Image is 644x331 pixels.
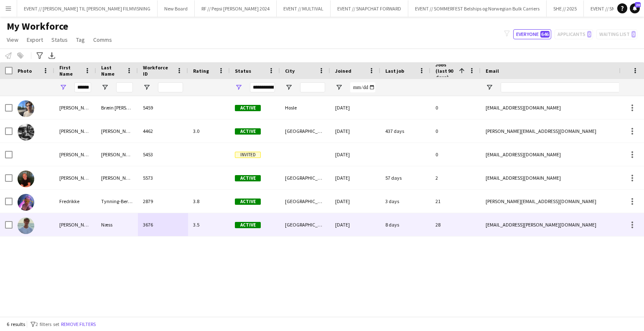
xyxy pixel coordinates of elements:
[380,120,430,143] div: 437 days
[96,120,138,143] div: [PERSON_NAME]
[235,175,261,181] span: Active
[193,68,209,74] span: Rating
[59,64,81,77] span: First Name
[235,222,261,228] span: Active
[138,213,188,236] div: 3676
[54,166,96,189] div: [PERSON_NAME]
[96,190,138,213] div: Tynning-Bergestuen
[380,166,430,189] div: 57 days
[630,3,640,13] a: 20
[486,84,493,91] button: Open Filter Menu
[330,120,380,143] div: [DATE]
[158,0,195,17] button: New Board
[335,84,343,91] button: Open Filter Menu
[27,36,43,43] span: Export
[96,96,138,119] div: Bræin [PERSON_NAME]
[74,82,91,92] input: First Name Filter Input
[385,68,404,74] span: Last job
[430,213,481,236] div: 28
[3,34,22,45] a: View
[330,96,380,119] div: [DATE]
[280,190,330,213] div: [GEOGRAPHIC_DATA]
[277,0,331,17] button: EVENT // MULTIVAL
[330,190,380,213] div: [DATE]
[7,36,18,43] span: View
[188,190,230,213] div: 3.8
[235,128,261,135] span: Active
[188,213,230,236] div: 3.5
[143,64,173,77] span: Workforce ID
[158,82,183,92] input: Workforce ID Filter Input
[188,120,230,143] div: 3.0
[330,166,380,189] div: [DATE]
[18,100,34,117] img: Fredrik Bræin Groth
[143,84,150,91] button: Open Filter Menu
[59,84,67,91] button: Open Filter Menu
[280,213,330,236] div: [GEOGRAPHIC_DATA]
[430,120,481,143] div: 0
[138,143,188,166] div: 5453
[116,82,133,92] input: Last Name Filter Input
[7,20,68,33] span: My Workforce
[18,124,34,140] img: Fredrik Øien
[76,36,85,43] span: Tag
[635,2,641,8] span: 20
[138,190,188,213] div: 2879
[235,84,242,91] button: Open Filter Menu
[285,68,295,74] span: City
[380,190,430,213] div: 3 days
[59,320,97,329] button: Remove filters
[280,96,330,119] div: Hosle
[430,166,481,189] div: 2
[547,0,584,17] button: SHE // 2025
[235,68,251,74] span: Status
[54,96,96,119] div: [PERSON_NAME]
[18,194,34,211] img: Fredrikke Tynning-Bergestuen
[138,166,188,189] div: 5573
[540,31,550,38] span: 646
[430,143,481,166] div: 0
[285,84,293,91] button: Open Filter Menu
[430,96,481,119] div: 0
[435,61,456,80] span: Jobs (last 90 days)
[18,68,32,74] span: Photo
[235,105,261,111] span: Active
[300,82,325,92] input: City Filter Input
[330,213,380,236] div: [DATE]
[35,51,45,61] app-action-btn: Advanced filters
[101,64,123,77] span: Last Name
[54,143,96,166] div: [PERSON_NAME]
[90,34,115,45] a: Comms
[380,213,430,236] div: 8 days
[18,217,34,234] img: Fredrik Bronken Næss
[54,120,96,143] div: [PERSON_NAME]
[73,34,88,45] a: Tag
[54,213,96,236] div: [PERSON_NAME]
[501,82,643,92] input: Email Filter Input
[47,51,57,61] app-action-btn: Export XLSX
[513,29,551,39] button: Everyone646
[18,171,34,187] img: Karl Fredrik Roos
[235,152,261,158] span: Invited
[138,120,188,143] div: 4462
[430,190,481,213] div: 21
[280,166,330,189] div: [GEOGRAPHIC_DATA]
[486,68,499,74] span: Email
[330,143,380,166] div: [DATE]
[280,120,330,143] div: [GEOGRAPHIC_DATA]
[96,213,138,236] div: Næss
[93,36,112,43] span: Comms
[331,0,408,17] button: EVENT // SNAPCHAT FORWARD
[335,68,351,74] span: Joined
[96,143,138,166] div: [PERSON_NAME]
[96,166,138,189] div: [PERSON_NAME]
[54,190,96,213] div: Fredrikke
[408,0,547,17] button: EVENT // SOMMERFEST Belships og Norwegian Bulk Carriers
[36,321,59,327] span: 2 filters set
[101,84,109,91] button: Open Filter Menu
[195,0,277,17] button: RF // Pepsi [PERSON_NAME] 2024
[51,36,68,43] span: Status
[350,82,375,92] input: Joined Filter Input
[23,34,46,45] a: Export
[138,96,188,119] div: 5459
